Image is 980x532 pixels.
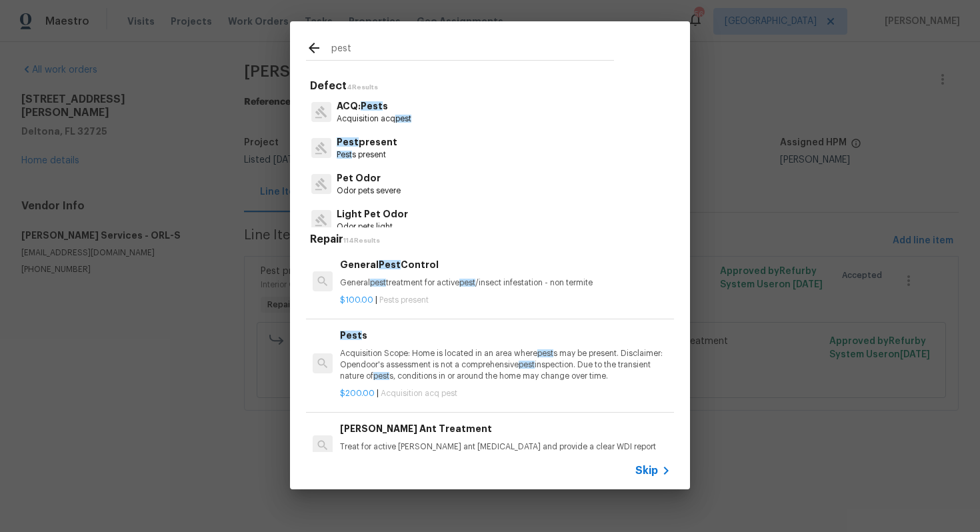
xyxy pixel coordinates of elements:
[361,101,383,111] span: Pest
[331,40,614,60] input: Search issues or repairs
[337,137,359,147] span: Pest
[373,372,389,380] span: pest
[340,348,671,382] p: Acquisition Scope: Home is located in an area where s may be present. Disclaimer: Opendoor's asse...
[370,279,386,287] span: pest
[340,277,671,289] p: General treatment for active /insect infestation - non termite
[340,296,373,304] span: $100.00
[459,279,475,287] span: pest
[340,441,671,453] p: Treat for active [PERSON_NAME] ant [MEDICAL_DATA] and provide a clear WDI report
[337,151,352,159] span: Pest
[310,79,674,93] h5: Defect
[337,171,401,185] p: Pet Odor
[340,331,362,340] span: Pest
[347,84,378,91] span: 4 Results
[340,389,375,397] span: $200.00
[340,257,671,272] h6: General Control
[337,135,397,149] p: present
[395,115,411,123] span: pest
[537,349,553,357] span: pest
[340,295,671,306] p: |
[337,221,408,233] p: Odor pets light
[381,389,457,397] span: Acquisition acq pest
[337,149,397,161] p: s present
[340,388,671,399] p: |
[379,296,429,304] span: Pests present
[310,233,674,247] h5: Repair
[635,464,658,477] span: Skip
[337,207,408,221] p: Light Pet Odor
[337,185,401,197] p: Odor pets severe
[340,421,671,436] h6: [PERSON_NAME] Ant Treatment
[337,99,411,113] p: ACQ: s
[340,328,671,343] h6: s
[337,113,411,125] p: Acquisition acq
[379,260,401,269] span: Pest
[343,237,380,244] span: 114 Results
[519,361,535,369] span: pest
